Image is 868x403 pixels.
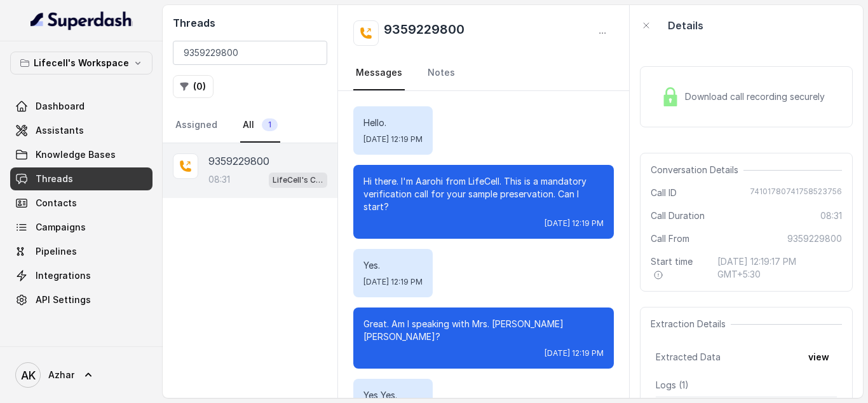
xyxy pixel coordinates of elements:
p: 9359229800 [208,153,269,169]
span: Dashboard [36,100,85,113]
span: [DATE] 12:19 PM [545,218,604,229]
p: LifeCell's Call Assistant [273,174,323,187]
a: Messages [353,56,405,90]
span: [DATE] 12:19 PM [545,348,604,358]
a: Dashboard [10,95,153,118]
span: Pipelines [36,245,77,258]
span: Extraction Details [651,318,731,330]
span: Call Duration [651,209,705,222]
a: Contacts [10,192,153,215]
h2: Threads [173,15,327,31]
a: Assigned [173,108,220,143]
button: Lifecell's Workspace [10,52,153,74]
span: [DATE] 12:19:17 PM GMT+5:30 [717,255,842,281]
p: Details [668,18,703,33]
a: Azhar [10,357,153,393]
span: [DATE] 12:19 PM [363,277,423,287]
span: Assistants [36,124,84,137]
nav: Tabs [173,108,327,143]
button: (0) [173,75,214,98]
span: Campaigns [36,221,86,234]
text: AK [21,369,36,382]
a: Threads [10,167,153,190]
nav: Tabs [353,56,614,90]
p: Yes. [363,259,423,272]
span: API Settings [36,293,91,306]
span: Call From [651,232,689,245]
span: Azhar [48,369,74,381]
span: 74101780741758523756 [750,187,842,199]
p: Logs ( 1 ) [656,379,837,392]
span: 08:31 [820,209,842,222]
span: Start time [651,255,708,281]
span: [DATE] 12:19 PM [363,134,423,145]
span: Integrations [36,269,91,282]
button: view [801,346,837,369]
a: Pipelines [10,240,153,263]
p: Yes Yes. [363,389,423,402]
span: Call ID [651,187,677,199]
img: light.svg [31,10,133,31]
a: All1 [240,108,280,143]
p: Hello. [363,117,423,129]
a: Knowledge Bases [10,143,153,166]
p: 08:31 [208,173,230,186]
span: Threads [36,173,73,185]
a: API Settings [10,288,153,311]
span: Contacts [36,197,77,209]
a: Assistants [10,119,153,142]
span: 9359229800 [787,232,842,245]
span: Download call recording securely [685,90,830,103]
p: Hi there. I'm Aarohi from LifeCell. This is a mandatory verification call for your sample preserv... [363,175,604,213]
p: Lifecell's Workspace [34,55,129,71]
a: Integrations [10,264,153,287]
span: Extracted Data [656,351,721,364]
h2: 9359229800 [384,20,465,46]
a: Notes [425,56,458,90]
a: Campaigns [10,216,153,239]
img: Lock Icon [661,87,680,106]
p: Great. Am I speaking with Mrs. [PERSON_NAME] [PERSON_NAME]? [363,318,604,343]
span: 1 [262,118,278,131]
input: Search by Call ID or Phone Number [173,41,327,65]
span: Knowledge Bases [36,148,116,161]
span: Conversation Details [651,164,743,176]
